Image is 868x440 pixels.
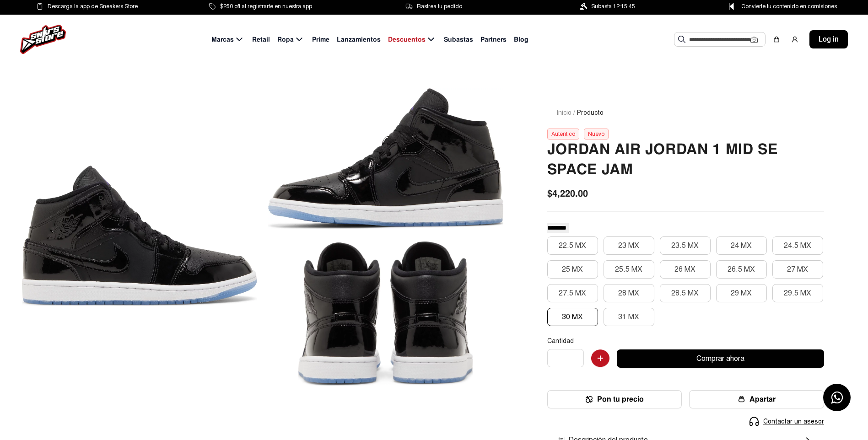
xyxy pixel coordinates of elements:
img: wallet-05.png [738,396,745,403]
div: Autentico [547,129,579,140]
button: 25 MX [547,260,598,279]
span: Blog [514,35,528,44]
button: 28.5 MX [660,284,711,302]
span: Ropa [277,35,294,44]
span: Subasta 12:15:45 [591,1,635,11]
span: Marcas [211,35,234,44]
button: 29.5 MX [772,284,823,302]
span: $250 off al registrarte en nuestra app [220,1,312,11]
button: Apartar [689,390,824,408]
h2: Jordan Air Jordan 1 Mid Se Space Jam [547,140,824,180]
span: Log in [819,34,839,45]
img: logo [20,25,66,54]
button: Comprar ahora [617,349,824,368]
span: Partners [480,35,507,44]
button: 29 MX [716,284,767,302]
img: Agregar al carrito [591,349,609,368]
button: 23 MX [604,236,654,255]
img: Buscar [678,36,685,43]
button: 26 MX [660,260,711,279]
span: Contactar un asesor [763,417,824,426]
button: 30 MX [547,308,598,326]
p: Cantidad [547,337,824,345]
button: 24 MX [716,236,767,255]
button: 27 MX [772,260,823,279]
button: Pon tu precio [547,390,682,408]
button: 24.5 MX [772,236,823,255]
span: Prime [312,35,329,44]
span: $4,220.00 [547,187,588,200]
div: Nuevo [584,129,609,140]
span: / [573,108,575,118]
span: Descarga la app de Sneakers Store [48,1,138,11]
img: Cámara [750,36,758,43]
span: Producto [577,108,604,118]
button: 23.5 MX [660,236,711,255]
img: Icon.png [586,396,593,403]
span: Lanzamientos [337,35,381,44]
button: 31 MX [604,308,654,326]
button: 26.5 MX [716,260,767,279]
a: Inicio [556,109,571,117]
span: Rastrea tu pedido [417,1,462,11]
img: shopping [773,36,780,43]
button: 25.5 MX [604,260,654,279]
button: 22.5 MX [547,236,598,255]
span: Convierte tu contenido en comisiones [741,1,837,11]
img: user [791,36,798,43]
span: Descuentos [388,35,426,44]
span: Subastas [444,35,473,44]
span: Retail [252,35,270,44]
button: 28 MX [604,284,654,302]
img: Control Point Icon [726,3,737,10]
button: 27.5 MX [547,284,598,302]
